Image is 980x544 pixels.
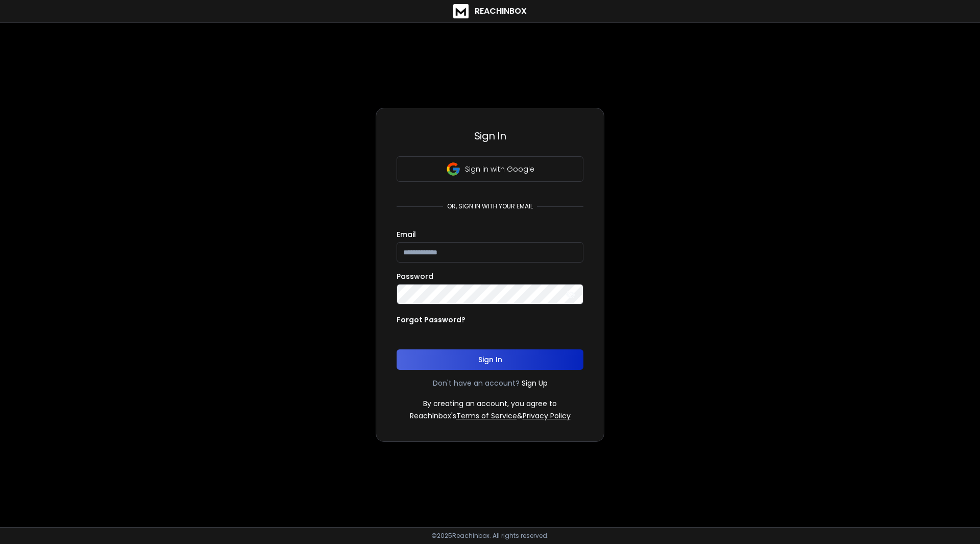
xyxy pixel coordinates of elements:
[453,4,527,18] a: ReachInbox
[475,5,527,17] h1: ReachInbox
[443,202,537,210] p: or, sign in with your email
[453,4,469,18] img: logo
[465,164,534,174] p: Sign in with Google
[397,315,465,325] p: Forgot Password?
[397,349,583,370] button: Sign In
[456,411,517,421] a: Terms of Service
[397,231,416,238] label: Email
[397,156,583,182] button: Sign in with Google
[433,378,520,388] p: Don't have an account?
[397,273,433,280] label: Password
[431,532,549,540] p: © 2025 Reachinbox. All rights reserved.
[522,378,548,388] a: Sign Up
[397,129,583,143] h3: Sign In
[410,411,571,421] p: ReachInbox's &
[523,411,571,421] a: Privacy Policy
[423,398,557,409] p: By creating an account, you agree to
